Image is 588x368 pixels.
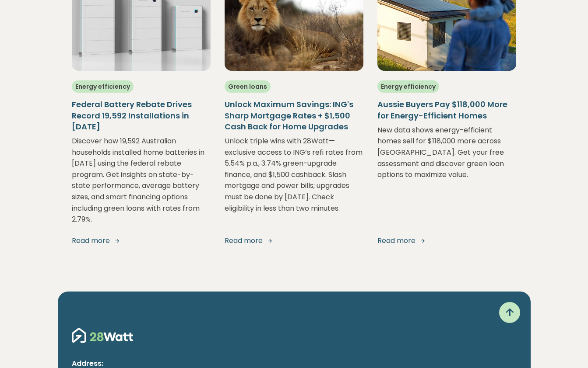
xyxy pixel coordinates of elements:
[72,326,133,344] img: 28Watt
[72,80,134,93] span: Energy efficiency
[72,99,211,132] h5: Federal Battery Rebate Drives Record 19,592 Installations in [DATE]
[377,80,439,93] span: Energy efficiency
[72,135,211,225] p: Discover how 19,592 Australian households installed home batteries in [DATE] using the federal re...
[225,236,363,246] a: Read more
[377,92,516,124] a: Aussie Buyers Pay $118,000 More for Energy-Efficient Homes
[377,236,516,246] a: Read more
[225,92,363,135] a: Unlock Maximum Savings: ING's Sharp Mortgage Rates + $1,500 Cash Back for Home Upgrades
[225,80,271,93] span: Green loans
[225,135,363,225] p: Unlock triple wins with 28Watt—exclusive access to ING’s refi rates from 5.54% p.a., 3.74% green-...
[377,99,516,121] h5: Aussie Buyers Pay $118,000 More for Energy-Efficient Homes
[72,92,211,135] a: Federal Battery Rebate Drives Record 19,592 Installations in [DATE]
[377,125,516,225] p: New data shows energy-efficient homes sell for $118,000 more across [GEOGRAPHIC_DATA]. Get your f...
[225,99,363,132] h5: Unlock Maximum Savings: ING's Sharp Mortgage Rates + $1,500 Cash Back for Home Upgrades
[392,17,588,368] iframe: Chat Widget
[72,236,211,246] a: Read more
